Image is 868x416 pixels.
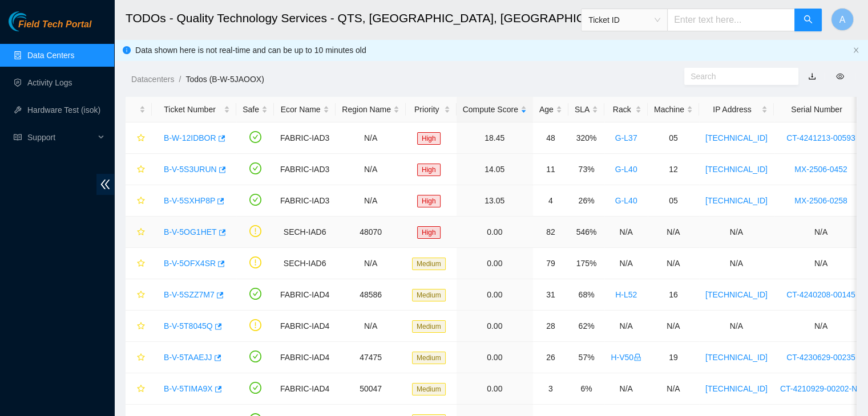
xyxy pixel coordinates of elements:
[699,311,774,342] td: N/A
[137,228,145,237] span: star
[249,382,261,394] span: check-circle
[412,258,446,270] span: Medium
[648,279,699,311] td: 16
[786,290,855,299] a: CT-4240208-00145
[274,217,336,248] td: SECH-IAD6
[836,72,844,80] span: eye
[648,311,699,342] td: N/A
[457,154,533,185] td: 14.05
[164,384,213,393] a: B-V-5TIMA9X
[667,9,795,31] input: Enter text here...
[705,133,768,142] a: [TECHNICAL_ID]
[853,47,859,54] span: close
[853,47,859,54] button: close
[96,174,114,195] span: double-left
[604,373,648,405] td: N/A
[249,194,261,206] span: check-circle
[164,353,212,362] a: B-V-5TAAEJJ
[568,123,604,154] td: 320%
[794,165,847,174] a: MX-2506-0452
[568,279,604,311] td: 68%
[9,11,58,31] img: Akamai Technologies
[774,217,868,248] td: N/A
[274,185,336,217] td: FABRIC-IAD3
[648,248,699,279] td: N/A
[774,248,868,279] td: N/A
[274,342,336,373] td: FABRIC-IAD4
[137,134,145,143] span: star
[27,126,95,149] span: Support
[137,322,145,331] span: star
[568,217,604,248] td: 546%
[336,311,406,342] td: N/A
[336,279,406,311] td: 48586
[705,384,768,393] a: [TECHNICAL_ID]
[137,385,145,394] span: star
[648,185,699,217] td: 05
[604,217,648,248] td: N/A
[699,248,774,279] td: N/A
[132,160,146,178] button: star
[705,353,768,362] a: [TECHNICAL_ID]
[336,185,406,217] td: N/A
[132,317,146,335] button: star
[137,165,145,174] span: star
[164,259,216,268] a: B-V-5OFX4SR
[132,348,146,366] button: star
[18,19,91,30] span: Field Tech Portal
[774,311,868,342] td: N/A
[336,154,406,185] td: N/A
[412,383,446,395] span: Medium
[533,154,568,185] td: 11
[615,196,637,205] a: G-L40
[164,133,216,142] a: B-W-12IDBOR
[780,384,862,393] a: CT-4210929-00202-N0
[249,256,261,268] span: exclamation-circle
[417,132,441,145] span: High
[164,290,215,299] a: B-V-5SZZ7M7
[27,78,72,87] a: Activity Logs
[457,311,533,342] td: 0.00
[336,373,406,405] td: 50047
[164,196,215,205] a: B-V-5SXHP8P
[457,342,533,373] td: 0.00
[132,191,146,210] button: star
[137,291,145,300] span: star
[457,279,533,311] td: 0.00
[648,123,699,154] td: 05
[604,311,648,342] td: N/A
[568,373,604,405] td: 6%
[568,154,604,185] td: 73%
[831,8,854,31] button: A
[132,223,146,241] button: star
[274,311,336,342] td: FABRIC-IAD4
[699,217,774,248] td: N/A
[249,350,261,362] span: check-circle
[417,226,441,239] span: High
[457,123,533,154] td: 18.45
[457,185,533,217] td: 13.05
[274,373,336,405] td: FABRIC-IAD4
[27,51,74,60] a: Data Centers
[533,217,568,248] td: 82
[179,75,181,84] span: /
[9,21,91,35] a: Akamai TechnologiesField Tech Portal
[249,319,261,331] span: exclamation-circle
[417,195,441,207] span: High
[705,290,768,299] a: [TECHNICAL_ID]
[533,373,568,405] td: 3
[800,67,825,85] button: download
[132,129,146,147] button: star
[412,352,446,364] span: Medium
[691,70,783,83] input: Search
[185,75,264,84] a: Todos (B-W-5JAOOX)
[137,353,145,362] span: star
[568,185,604,217] td: 26%
[533,311,568,342] td: 28
[274,154,336,185] td: FABRIC-IAD3
[249,131,261,143] span: check-circle
[14,133,22,141] span: read
[249,162,261,174] span: check-circle
[336,342,406,373] td: 47475
[794,196,847,205] a: MX-2506-0258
